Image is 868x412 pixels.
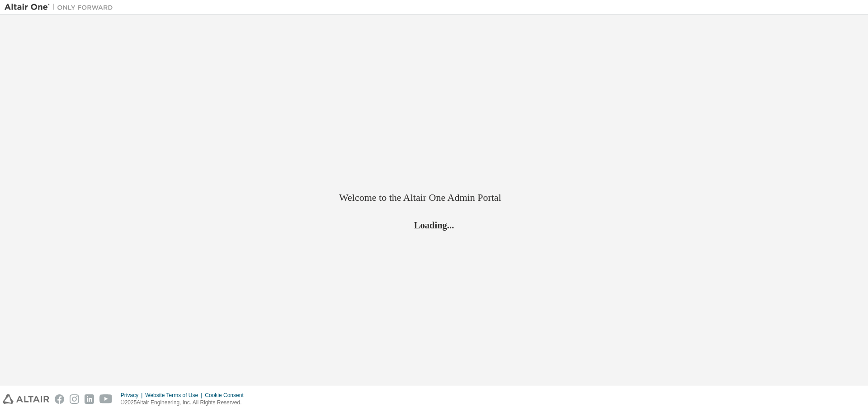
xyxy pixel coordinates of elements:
[70,394,79,404] img: instagram.svg
[339,191,529,204] h2: Welcome to the Altair One Admin Portal
[339,219,529,231] h2: Loading...
[5,3,118,12] img: Altair One
[121,399,249,407] p: © 2025 Altair Engineering, Inc. All Rights Reserved.
[55,394,64,404] img: facebook.svg
[205,392,249,399] div: Cookie Consent
[145,392,205,399] div: Website Terms of Use
[121,392,145,399] div: Privacy
[3,394,49,404] img: altair_logo.svg
[85,394,94,404] img: linkedin.svg
[99,394,113,404] img: youtube.svg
